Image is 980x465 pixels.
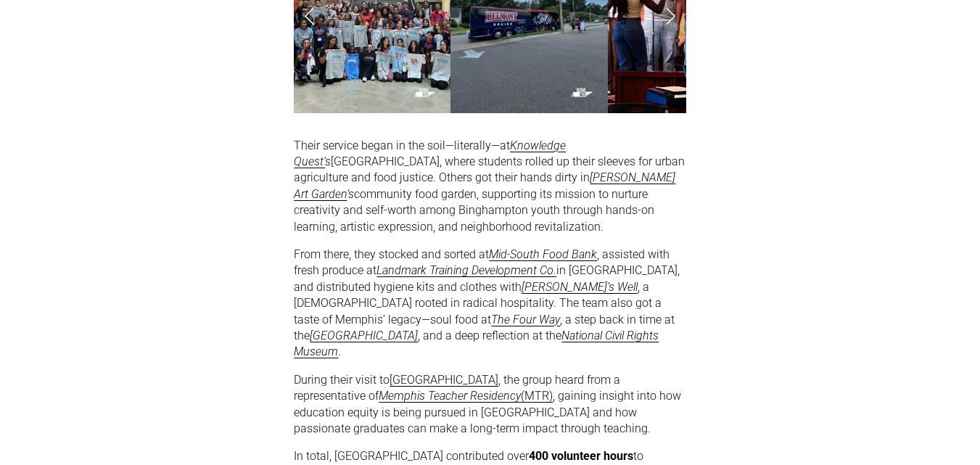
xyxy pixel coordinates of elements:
[347,187,354,201] em: ’s
[325,155,331,168] em: s
[522,280,638,294] a: [PERSON_NAME]’s Well
[491,313,560,326] a: The Four Way
[379,389,553,403] a: Memphis Teacher Residency(MTR)
[294,247,685,361] p: From there, they stocked and sorted at , assisted with fresh produce at in [GEOGRAPHIC_DATA], and...
[294,138,685,235] p: Their service began in the soil—literally—at [GEOGRAPHIC_DATA], where students rolled up their sl...
[376,263,556,277] a: Landmark Training Development Co.
[294,372,685,437] p: During their visit to , the group heard from a representative of , gaining insight into how educa...
[489,247,597,261] a: Mid-South Food Bank
[294,139,566,168] a: Knowledge Quest’
[310,329,418,342] a: [GEOGRAPHIC_DATA]
[294,170,675,200] a: [PERSON_NAME] Art Garden
[379,389,521,403] em: Memphis Teacher Residency
[390,373,498,387] a: [GEOGRAPHIC_DATA]
[529,449,633,463] strong: 400 volunteer hours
